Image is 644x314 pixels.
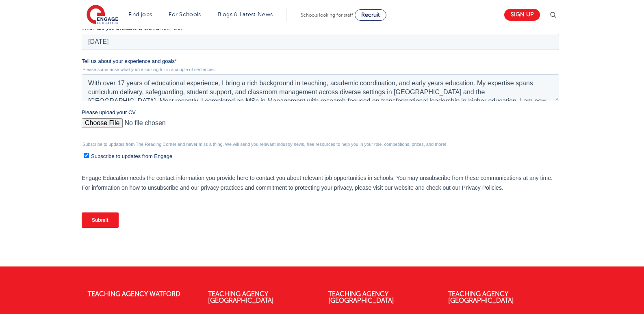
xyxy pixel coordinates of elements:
span: Recruit [361,12,380,18]
a: Sign up [504,9,540,21]
a: Teaching Agency [GEOGRAPHIC_DATA] [448,290,514,304]
a: Recruit [355,9,386,21]
a: Find jobs [128,11,152,17]
input: Subscribe to updates from Engage [2,279,7,284]
input: *Last name [241,2,478,18]
a: Teaching Agency Watford [88,290,180,298]
a: Blogs & Latest News [218,11,273,17]
input: *Contact Number [241,27,478,43]
span: Subscribe to updates from Engage [9,279,91,286]
a: Teaching Agency [GEOGRAPHIC_DATA] [328,290,394,304]
span: Schools looking for staff [301,12,353,18]
img: Engage Education [87,5,118,25]
a: For Schools [169,11,201,17]
a: Teaching Agency [GEOGRAPHIC_DATA] [208,290,274,304]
